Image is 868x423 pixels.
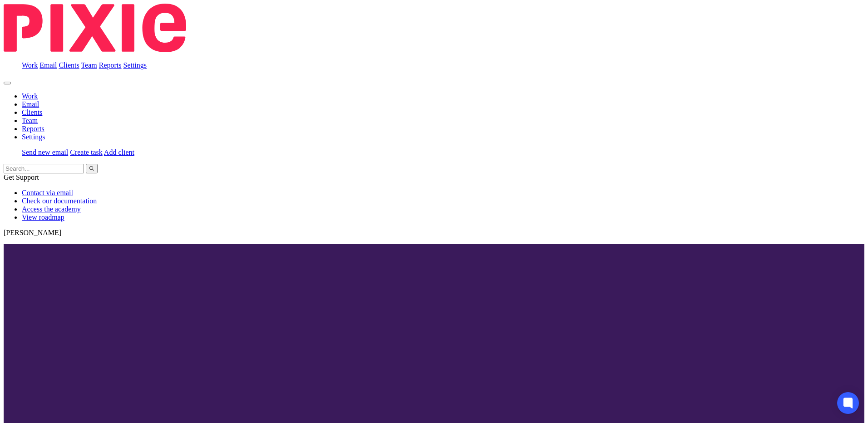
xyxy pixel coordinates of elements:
[22,197,97,205] a: Check our documentation
[22,125,44,133] a: Reports
[4,4,186,52] img: Pixie
[104,148,134,156] a: Add client
[22,213,64,221] a: View roadmap
[123,61,147,69] a: Settings
[99,61,122,69] a: Reports
[70,148,103,156] a: Create task
[22,205,81,213] a: Access the academy
[22,61,38,69] a: Work
[81,61,97,69] a: Team
[22,117,38,124] a: Team
[22,100,39,108] a: Email
[22,108,42,116] a: Clients
[22,133,45,141] a: Settings
[22,189,73,197] a: Contact via email
[4,173,39,181] span: Get Support
[4,164,84,173] input: Search
[59,61,79,69] a: Clients
[39,61,57,69] a: Email
[22,92,38,100] a: Work
[86,164,98,173] button: Search
[4,229,864,237] p: [PERSON_NAME]
[22,148,68,156] a: Send new email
